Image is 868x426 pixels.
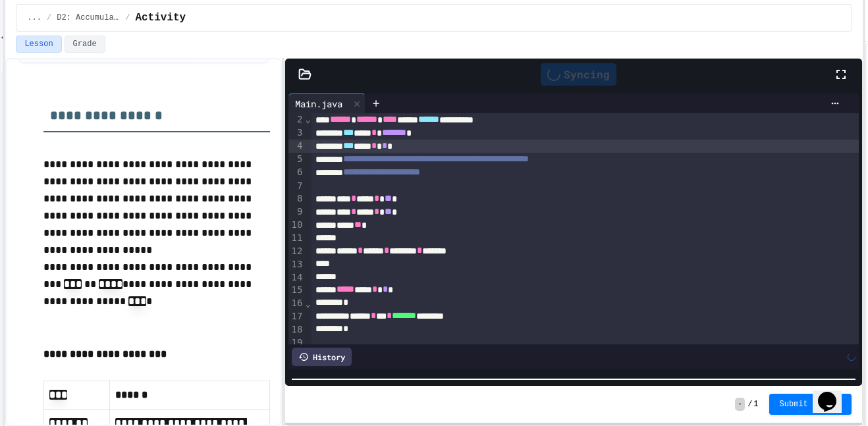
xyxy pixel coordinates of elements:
[304,298,311,309] span: Fold line
[288,113,305,126] div: 2
[288,284,305,297] div: 15
[541,63,616,86] div: Syncing
[747,399,752,410] span: /
[65,36,105,53] button: Grade
[769,394,852,415] button: Submit Answer
[288,310,305,323] div: 17
[47,13,51,23] span: /
[288,166,305,179] div: 6
[288,219,305,232] div: 10
[304,114,311,124] span: Fold line
[292,348,352,366] div: History
[780,399,842,410] span: Submit Answer
[27,13,41,23] span: ...
[813,373,855,413] iframe: chat widget
[288,258,305,271] div: 13
[288,126,305,140] div: 3
[135,10,186,26] span: Activity
[288,336,305,350] div: 19
[288,245,305,258] div: 12
[288,192,305,205] div: 8
[288,232,305,245] div: 11
[57,13,120,23] span: D2: Accumulators and Summation
[125,13,130,23] span: /
[288,323,305,336] div: 18
[288,297,305,310] div: 16
[16,36,61,53] button: Lesson
[288,153,305,166] div: 5
[288,140,305,153] div: 4
[288,180,305,193] div: 7
[735,398,745,411] span: -
[288,93,366,113] div: Main.java
[288,97,349,111] div: Main.java
[753,399,758,410] span: 1
[288,271,305,284] div: 14
[288,205,305,219] div: 9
